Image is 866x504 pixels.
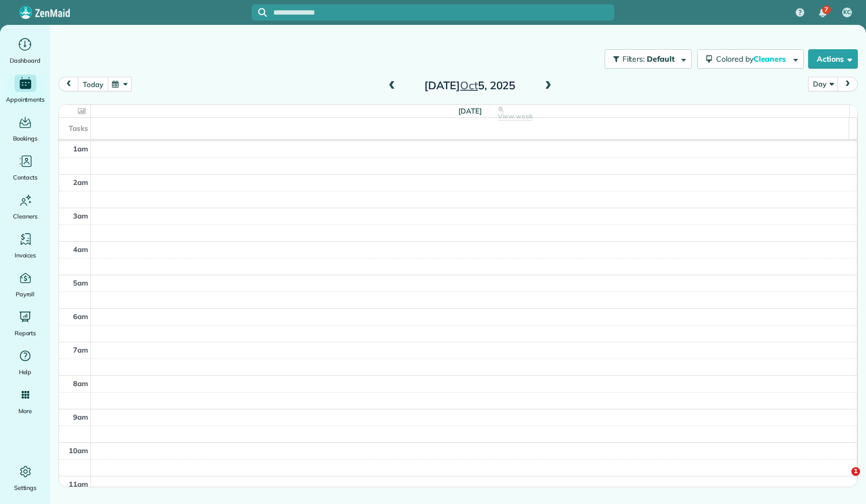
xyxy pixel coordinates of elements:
[16,289,35,300] span: Payroll
[13,133,38,144] span: Bookings
[4,308,46,339] a: Reports
[14,482,37,493] span: Settings
[4,230,46,261] a: Invoices
[4,36,46,66] a: Dashboard
[4,114,46,144] a: Bookings
[78,77,108,91] button: today
[252,8,267,17] button: Focus search
[716,54,790,64] span: Colored by
[647,54,675,64] span: Default
[258,8,267,17] svg: Focus search
[19,367,32,377] span: Help
[73,178,88,187] span: 2am
[18,406,32,416] span: More
[458,107,482,115] span: [DATE]
[58,77,79,91] button: prev
[73,312,88,321] span: 6am
[808,77,838,91] button: Day
[13,172,37,183] span: Contacts
[4,269,46,300] a: Payroll
[15,250,36,261] span: Invoices
[4,463,46,493] a: Settings
[808,49,858,69] button: Actions
[402,79,537,91] h2: [DATE] 5, 2025
[10,55,41,66] span: Dashboard
[460,78,478,92] span: Oct
[837,77,858,91] button: next
[811,1,834,25] div: 7 unread notifications
[73,346,88,354] span: 7am
[605,49,692,69] button: Filters: Default
[69,480,88,488] span: 11am
[73,144,88,153] span: 1am
[15,328,36,339] span: Reports
[829,467,855,493] iframe: Intercom live chat
[6,94,45,105] span: Appointments
[73,245,88,254] span: 4am
[498,112,533,121] span: View week
[843,8,851,17] span: KC
[69,446,88,455] span: 10am
[73,211,88,220] span: 3am
[73,413,88,421] span: 9am
[753,54,788,64] span: Cleaners
[622,54,645,64] span: Filters:
[4,191,46,222] a: Cleaners
[69,124,88,132] span: Tasks
[697,49,804,69] button: Colored byCleaners
[4,75,46,105] a: Appointments
[73,379,88,388] span: 8am
[4,152,46,183] a: Contacts
[73,278,88,287] span: 5am
[599,49,692,69] a: Filters: Default
[4,347,46,377] a: Help
[13,211,37,222] span: Cleaners
[851,467,860,476] span: 1
[824,5,828,14] span: 7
